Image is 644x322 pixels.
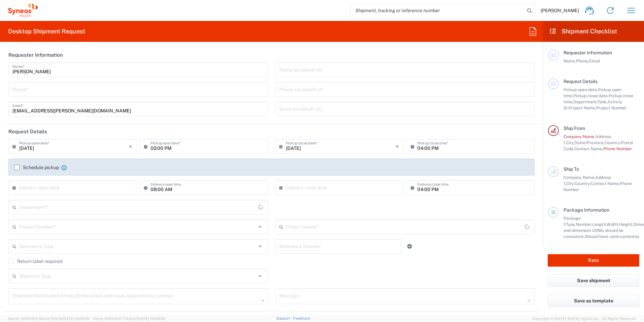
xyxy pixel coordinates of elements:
[563,134,595,139] span: Company Name,
[93,317,165,321] span: Client: 2025.19.0-7f44ea7
[592,222,607,227] span: Length,
[589,58,600,63] span: Email
[603,146,632,151] span: Phone Number
[576,58,589,63] span: Phone,
[598,99,607,104] span: Task,
[532,316,636,322] span: Copyright © [DATE]-[DATE] Agistix Inc., All Rights Reserved
[541,7,579,14] span: [PERSON_NAME]
[8,128,47,135] h2: Request Details
[548,254,639,267] button: Rate
[563,216,581,227] span: Package 1:
[573,93,609,98] span: Pickup close date,
[129,141,132,152] i: ×
[14,165,59,170] label: Schedule pickup
[563,50,612,55] span: Requester Information
[293,316,310,320] a: Feedback
[619,222,633,227] span: Height,
[575,181,591,186] span: Country,
[566,140,575,145] span: City,
[563,79,598,84] span: Request Details
[549,27,617,35] h2: Shipment Checklist
[563,166,579,172] span: Ship To
[276,316,293,320] a: Support
[548,274,639,287] button: Save shipment
[607,222,619,227] span: Width,
[575,140,605,145] span: State/Province,
[8,27,85,35] h2: Desktop Shipment Request
[8,52,63,58] h2: Requester Information
[62,317,90,321] span: [DATE] 10:05:38
[573,99,598,104] span: Department,
[350,4,525,17] input: Shipment, tracking or reference number
[137,317,165,321] span: [DATE] 09:58:55
[563,175,595,180] span: Company Name,
[563,207,609,213] span: Package Information
[8,317,90,321] span: Server: 2025.19.0-192a4753216
[566,222,576,227] span: Type,
[548,295,639,307] button: Save as template
[591,181,620,186] span: Contact Name,
[596,105,627,110] span: Project Number
[8,259,62,264] label: Return label required
[563,87,598,92] span: Pickup open date,
[574,146,603,151] span: Contact Name,
[563,58,576,63] span: Name,
[585,234,639,239] span: Should have valid content(s)
[405,242,414,251] a: Add Reference
[605,140,621,145] span: Country,
[566,181,575,186] span: City,
[395,141,399,152] i: ×
[576,222,592,227] span: Number,
[563,126,585,131] span: Ship From
[569,105,596,110] span: Project Name,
